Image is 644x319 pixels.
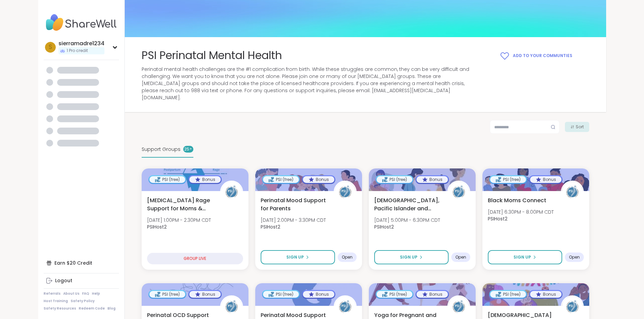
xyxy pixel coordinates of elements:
a: Referrals [44,291,61,296]
span: Sign Up [514,254,531,260]
div: PSI (free) [149,291,185,298]
div: Earn $20 Credit [44,257,119,269]
button: Sign Up [261,250,335,264]
div: sierramadre1234 [58,40,104,47]
div: PSI (free) [377,176,412,183]
span: s [49,43,52,52]
div: Bonus [303,291,334,298]
img: PSIHost2 [335,182,356,203]
a: About Us [63,291,79,296]
img: PSIHost2 [562,296,583,317]
a: Blog [108,306,116,311]
div: Bonus [416,176,448,183]
a: FAQ [82,291,89,296]
span: Perinatal Mood Support for Parents [261,196,326,213]
b: PSIHost2 [488,215,507,222]
img: PSIHost2 [448,182,469,203]
div: Bonus [530,291,562,298]
span: [DATE] 2:00PM - 3:30PM CDT [261,217,326,223]
div: PSI (free) [490,176,526,183]
div: PSI (free) [490,291,526,298]
span: [DATE] 5:00PM - 6:30PM CDT [374,217,440,223]
img: PSIHost2 [335,296,356,317]
span: [DATE] 6:30PM - 8:00PM CDT [488,209,554,215]
b: PSIHost2 [147,223,167,230]
div: Bonus [530,176,562,183]
div: PSI (free) [263,291,299,298]
div: Logout [55,277,72,284]
span: 1 Pro credit [67,48,88,54]
div: Bonus [189,291,221,298]
img: ShareWell Nav Logo [44,11,119,34]
span: [DEMOGRAPHIC_DATA], Pacific Islander and Desi Moms Support [374,196,440,213]
img: PSIHost2 [221,182,242,203]
span: [MEDICAL_DATA] Rage Support for Moms & Birthing People [147,196,213,213]
a: Host Training [44,299,68,303]
span: Support Groups [142,146,181,153]
span: Black Moms Connect [488,196,546,205]
b: PSIHost2 [261,223,280,230]
div: GROUP LIVE [147,253,243,264]
span: [DATE] 1:00PM - 2:30PM CDT [147,217,211,223]
button: Sign Up [488,250,562,264]
div: PSI (free) [263,176,299,183]
img: PSIHost2 [448,296,469,317]
a: Help [92,291,100,296]
div: PSI (free) [149,176,185,183]
b: PSIHost2 [374,223,394,230]
a: Safety Resources [44,306,76,311]
div: 25 [183,146,193,153]
img: PSIHost2 [221,296,242,317]
a: Safety Policy [71,299,95,303]
img: PSIHost2 [562,182,583,203]
div: Bonus [189,176,221,183]
button: Add to your Communties [483,48,589,63]
pre: + [189,146,192,152]
span: Sign Up [286,254,304,260]
span: PSI Perinatal Mental Health [142,48,282,63]
span: Open [342,255,353,260]
span: Open [455,255,466,260]
a: Redeem Code [79,306,105,311]
span: Add to your Communties [513,53,572,59]
a: Logout [44,275,119,287]
div: Bonus [416,291,448,298]
button: Sign Up [374,250,449,264]
span: Open [569,255,580,260]
span: Sort [576,124,584,130]
div: Bonus [303,176,334,183]
span: Perinatal mental health challenges are the #1 complication from birth. While these struggles are ... [142,66,475,101]
span: Sign Up [400,254,418,260]
div: PSI (free) [377,291,412,298]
